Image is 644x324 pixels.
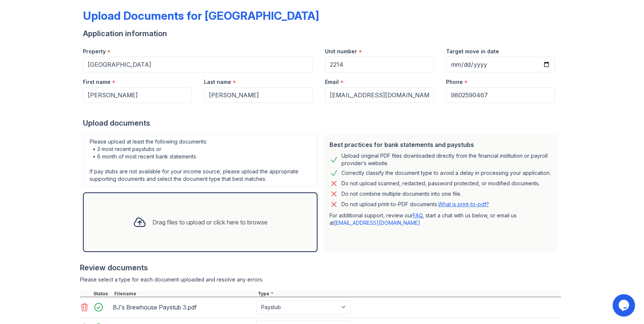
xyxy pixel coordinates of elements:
[83,78,111,86] label: First name
[80,262,561,273] div: Review documents
[113,291,256,297] div: Filename
[325,48,357,55] label: Unit number
[413,212,422,218] a: FAQ
[341,201,489,208] p: Do not upload print-to-PDF documents.
[446,78,463,86] label: Phone
[341,169,551,177] div: Correctly classify the document type to avoid a delay in processing your application.
[204,78,231,86] label: Last name
[329,140,552,149] div: Best practices for bank statements and paystubs
[446,48,499,55] label: Target move in date
[83,9,319,22] div: Upload Documents for [GEOGRAPHIC_DATA]
[152,218,267,227] div: Drag files to upload or click here to browse
[341,179,540,188] div: Do not upload scanned, redacted, password protected, or modified documents.
[256,291,561,297] div: Type
[113,301,253,313] div: BJ's Brewhouse Paystub 3.pdf
[438,201,489,207] a: What is print-to-pdf?
[341,152,552,167] div: Upload original PDF files downloaded directly from the financial institution or payroll provider’...
[83,134,318,186] div: Please upload at least the following documents: • 3 most recent paystubs or • 6 month of most rec...
[83,28,561,39] div: Application information
[341,189,461,198] div: Do not combine multiple documents into one file.
[92,291,113,297] div: Status
[83,48,106,55] label: Property
[334,220,420,226] a: [EMAIL_ADDRESS][DOMAIN_NAME]
[329,212,552,227] p: For additional support, review our , start a chat with us below, or email us at
[613,294,637,317] iframe: chat widget
[83,118,561,128] div: Upload documents
[325,78,339,86] label: Email
[80,276,561,283] div: Please select a type for each document uploaded and resolve any errors.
